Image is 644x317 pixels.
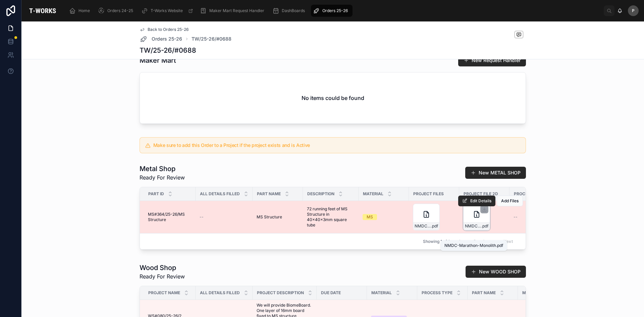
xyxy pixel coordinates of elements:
[307,206,355,228] span: 72 running feet of MS Structure in 40x40x3mm square tube
[472,290,496,296] span: Part Name
[363,191,383,197] span: Material
[458,196,495,206] button: Edit Details
[78,8,90,13] span: Home
[257,290,304,296] span: Project Description
[257,214,282,220] span: MS Structure
[139,5,197,17] a: T-Works Website
[148,27,189,32] span: Back to Orders 25-26
[209,8,264,13] span: Maker Mart Request Handler
[367,214,373,220] div: MS
[96,5,138,17] a: Orders 24-25
[200,290,240,296] span: All Details Filled
[481,223,488,229] span: .pdf
[140,263,185,272] h1: Wood Shop
[422,290,452,296] span: Process Type
[458,54,526,66] button: New Request Handler
[200,214,204,220] span: --
[151,8,183,13] span: T-Works Website
[302,94,364,102] h2: No items could be found
[64,3,604,18] div: scrollable content
[257,191,281,197] span: Part Name
[501,198,519,204] span: Add Files
[470,198,491,204] span: Edit Details
[522,290,574,296] span: Material Cost Per Qty
[444,243,503,248] div: NMDC-Marathon-Monolith.pdf
[497,196,523,206] button: Add Files
[148,191,164,197] span: Part ID
[67,5,95,17] a: Home
[423,239,464,244] span: Showing 1 of 1 results
[107,8,133,13] span: Orders 24-25
[192,36,231,42] a: TW/25-26/#0688
[514,214,518,220] span: --
[140,46,196,55] h1: TW/25-26/#0688
[465,167,526,179] button: New METAL SHOP
[465,223,481,229] span: NMDC-Marathon-Monolith
[282,8,305,13] span: DashBoards
[140,173,185,181] span: Ready For Review
[311,5,353,17] a: Orders 25-26
[632,8,635,13] span: P
[415,223,431,229] span: NMDC-Marathon-Monolith-(1)
[270,5,310,17] a: DashBoards
[27,5,58,16] img: App logo
[148,212,192,222] span: MS#364/25-26/MS Structure
[140,164,185,173] h1: Metal Shop
[153,143,520,148] h5: Make sure to add this Order to a Project if the project exists and is Active
[140,56,176,65] h1: Maker Mart
[321,290,341,296] span: Due Date
[307,191,334,197] span: Description
[322,8,348,13] span: Orders 25-26
[200,191,240,197] span: All Details Filled
[413,191,444,197] span: Project Files
[140,35,182,43] a: Orders 25-26
[140,272,185,280] span: Ready For Review
[152,36,182,42] span: Orders 25-26
[198,5,269,17] a: Maker Mart Request Handler
[148,290,180,296] span: Project Name
[140,27,189,32] a: Back to Orders 25-26
[431,223,438,229] span: .pdf
[371,290,392,296] span: Material
[466,266,526,278] button: New WOOD SHOP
